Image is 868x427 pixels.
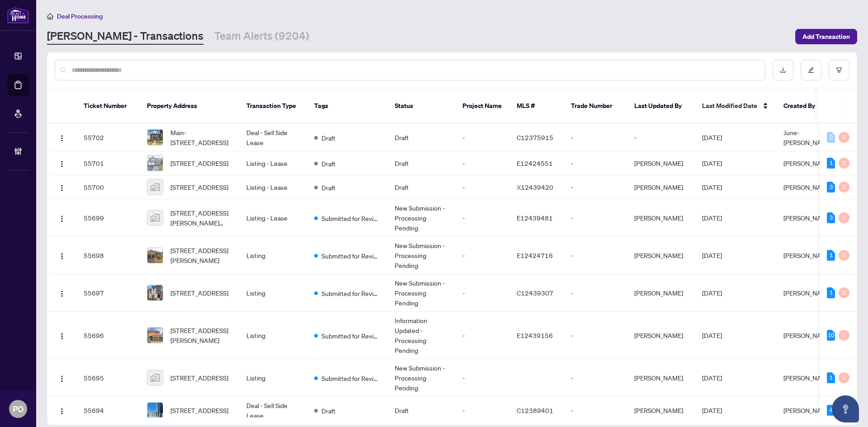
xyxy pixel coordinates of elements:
[76,199,140,237] td: 55699
[321,159,335,169] span: Draft
[564,312,627,359] td: -
[387,359,455,397] td: New Submission - Processing Pending
[773,60,793,80] button: download
[47,28,203,45] a: [PERSON_NAME] - Transactions
[170,182,228,192] span: [STREET_ADDRESS]
[76,312,140,359] td: 55696
[517,331,553,339] span: E12439156
[783,214,832,222] span: [PERSON_NAME]
[321,373,380,383] span: Submitted for Review
[627,312,695,359] td: [PERSON_NAME]
[321,331,380,341] span: Submitted for Review
[517,289,553,297] span: C12439307
[455,124,509,151] td: -
[839,330,849,341] div: 0
[239,175,307,199] td: Listing - Lease
[239,151,307,175] td: Listing - Lease
[214,28,309,45] a: Team Alerts (9204)
[827,372,835,383] div: 1
[795,29,857,44] button: Add Transaction
[517,251,553,259] span: E12424716
[170,373,228,383] span: [STREET_ADDRESS]
[147,130,163,145] img: thumbnail-img
[455,175,509,199] td: -
[170,405,228,415] span: [STREET_ADDRESS]
[387,89,455,124] th: Status
[783,289,832,297] span: [PERSON_NAME]
[7,7,29,23] img: logo
[517,183,553,191] span: X12439420
[564,124,627,151] td: -
[509,89,564,124] th: MLS #
[455,89,509,124] th: Project Name
[839,182,849,192] div: 0
[832,395,859,422] button: Open asap
[455,274,509,312] td: -
[239,199,307,237] td: Listing - Lease
[147,370,163,385] img: thumbnail-img
[239,124,307,151] td: Deal - Sell Side Lease
[702,331,722,339] span: [DATE]
[839,212,849,223] div: 0
[702,183,722,191] span: [DATE]
[627,89,695,124] th: Last Updated By
[517,133,553,141] span: C12375915
[387,151,455,175] td: Draft
[783,374,832,382] span: [PERSON_NAME]
[55,328,69,343] button: Logo
[76,237,140,274] td: 55698
[627,151,695,175] td: [PERSON_NAME]
[783,251,832,259] span: [PERSON_NAME]
[170,288,228,298] span: [STREET_ADDRESS]
[170,127,232,147] span: Main-[STREET_ADDRESS]
[321,133,335,143] span: Draft
[702,374,722,382] span: [DATE]
[55,180,69,194] button: Logo
[829,60,849,80] button: filter
[321,251,380,261] span: Submitted for Review
[239,89,307,124] th: Transaction Type
[783,128,832,146] span: June-[PERSON_NAME]
[517,159,553,167] span: E12424551
[147,179,163,195] img: thumbnail-img
[455,151,509,175] td: -
[455,199,509,237] td: -
[307,89,387,124] th: Tags
[387,397,455,424] td: Draft
[564,274,627,312] td: -
[808,67,814,73] span: edit
[627,237,695,274] td: [PERSON_NAME]
[783,183,832,191] span: [PERSON_NAME]
[702,251,722,259] span: [DATE]
[627,124,695,151] td: -
[55,371,69,385] button: Logo
[455,359,509,397] td: -
[801,60,821,80] button: edit
[321,213,380,223] span: Submitted for Review
[47,13,53,19] span: home
[627,274,695,312] td: [PERSON_NAME]
[776,89,830,124] th: Created By
[702,289,722,297] span: [DATE]
[780,67,786,73] span: download
[827,182,835,192] div: 3
[827,287,835,298] div: 1
[564,175,627,199] td: -
[58,184,66,192] img: Logo
[170,208,232,228] span: [STREET_ADDRESS][PERSON_NAME][PERSON_NAME][PERSON_NAME]
[321,406,335,416] span: Draft
[387,175,455,199] td: Draft
[58,290,66,297] img: Logo
[827,212,835,223] div: 3
[58,253,66,260] img: Logo
[627,175,695,199] td: [PERSON_NAME]
[76,175,140,199] td: 55700
[321,183,335,192] span: Draft
[58,160,66,168] img: Logo
[387,274,455,312] td: New Submission - Processing Pending
[627,397,695,424] td: [PERSON_NAME]
[702,406,722,414] span: [DATE]
[702,133,722,141] span: [DATE]
[55,211,69,225] button: Logo
[76,124,140,151] td: 55702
